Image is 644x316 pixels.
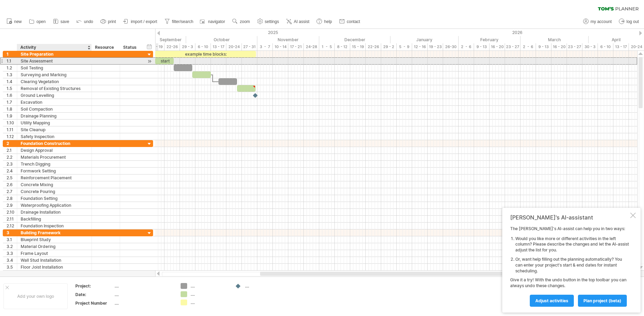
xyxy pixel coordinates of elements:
[520,43,536,50] div: 2 - 6
[21,140,88,147] div: Foundation Construction
[7,195,17,202] div: 2.8
[474,43,490,50] div: 9 - 13
[7,106,17,112] div: 1.8
[21,161,88,167] div: Trench Digging
[626,19,639,24] span: log out
[75,17,95,26] a: undo
[21,216,88,222] div: Backfilling
[21,51,88,57] div: Site Preparation
[115,292,172,297] div: ....
[443,43,459,50] div: 26-30
[21,209,88,215] div: Drainage Installation
[240,19,250,24] span: zoom
[21,181,88,188] div: Concrete Mixing
[536,43,551,50] div: 9 - 13
[7,147,17,154] div: 2.1
[121,17,159,26] a: import / export
[257,36,319,43] div: November 2025
[412,43,428,50] div: 12 - 16
[304,43,319,50] div: 24-28
[515,236,629,253] li: Would you like more or different activities in the left column? Please describe the changes and l...
[366,43,381,50] div: 22-26
[21,168,88,174] div: Formwork Setting
[7,202,17,208] div: 2.9
[21,202,88,208] div: Waterproofing Application
[51,17,71,26] a: save
[21,58,88,64] div: Site Assessment
[7,51,17,57] div: 1
[21,106,88,112] div: Soil Compaction
[115,300,172,306] div: ....
[3,283,68,309] div: Add your own logo
[21,264,88,270] div: Floor Joist Installation
[21,120,88,126] div: Utility Mapping
[7,78,17,85] div: 1.4
[7,58,17,64] div: 1.1
[7,168,17,174] div: 2.4
[7,154,17,160] div: 2.2
[230,17,252,26] a: zoom
[7,264,17,270] div: 3.5
[163,17,195,26] a: filter/search
[7,257,17,263] div: 3.4
[7,92,17,99] div: 1.6
[520,36,589,43] div: March 2026
[226,43,242,50] div: 20-24
[582,43,598,50] div: 30 - 3
[530,295,574,307] a: Adjust activities
[155,51,256,57] div: example time blocks:
[337,17,362,26] a: contact
[242,43,257,50] div: 27 - 31
[21,195,88,202] div: Foundation Setting
[14,19,22,24] span: new
[285,17,311,26] a: AI assist
[21,243,88,250] div: Material Ordering
[347,19,360,24] span: contact
[186,36,257,43] div: October 2025
[257,43,273,50] div: 3 - 7
[7,161,17,167] div: 2.3
[578,295,627,307] a: plan project (beta)
[172,19,193,24] span: filter/search
[75,283,113,289] div: Project:
[155,58,174,64] div: start
[273,43,288,50] div: 10 - 14
[131,19,157,24] span: import / export
[567,43,582,50] div: 23 - 27
[7,99,17,105] div: 1.7
[191,283,228,289] div: ....
[613,43,629,50] div: 13 - 17
[95,44,116,51] div: Resource
[7,65,17,71] div: 1.2
[510,226,629,306] div: The [PERSON_NAME]'s AI-assist can help you in two ways: Give it a try! With the undo button in th...
[591,19,612,24] span: my account
[21,126,88,133] div: Site Cleanup
[7,223,17,229] div: 2.12
[459,36,520,43] div: February 2026
[7,71,17,78] div: 1.3
[21,99,88,105] div: Excavation
[208,19,225,24] span: navigator
[256,17,281,26] a: settings
[123,44,138,51] div: Status
[490,43,505,50] div: 16 - 20
[551,43,567,50] div: 16 - 20
[7,140,17,147] div: 2
[7,209,17,215] div: 2.10
[21,113,88,119] div: Drainage Planning
[211,43,226,50] div: 13 - 17
[315,17,334,26] a: help
[381,43,397,50] div: 29 - 2
[535,298,568,303] span: Adjust activities
[294,19,309,24] span: AI assist
[75,300,113,306] div: Project Number
[21,154,88,160] div: Materials Procurement
[199,17,227,26] a: navigator
[84,19,93,24] span: undo
[36,19,46,24] span: open
[149,43,164,50] div: 15 - 19
[319,43,335,50] div: 1 - 5
[61,19,69,24] span: save
[7,229,17,236] div: 3
[180,43,195,50] div: 29 - 3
